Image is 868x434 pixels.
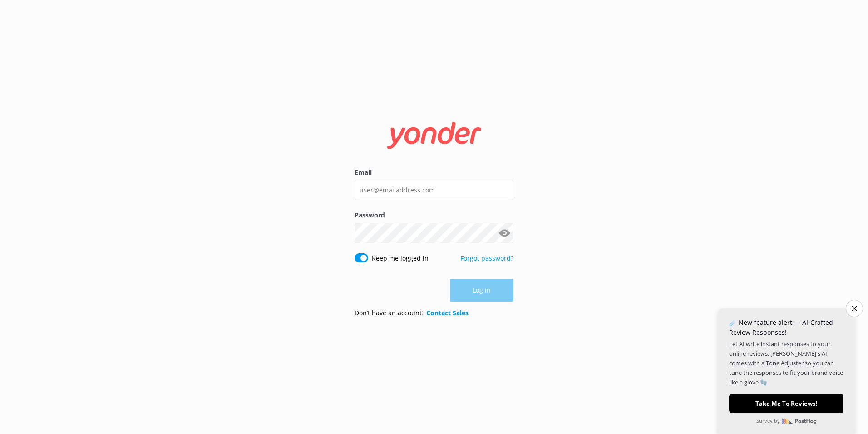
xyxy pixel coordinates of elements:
[355,308,469,318] p: Don’t have an account?
[426,308,469,317] a: Contact Sales
[495,224,513,242] button: Show password
[355,167,513,177] label: Email
[355,210,513,220] label: Password
[372,253,429,263] label: Keep me logged in
[460,254,513,262] a: Forgot password?
[355,180,513,200] input: user@emailaddress.com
